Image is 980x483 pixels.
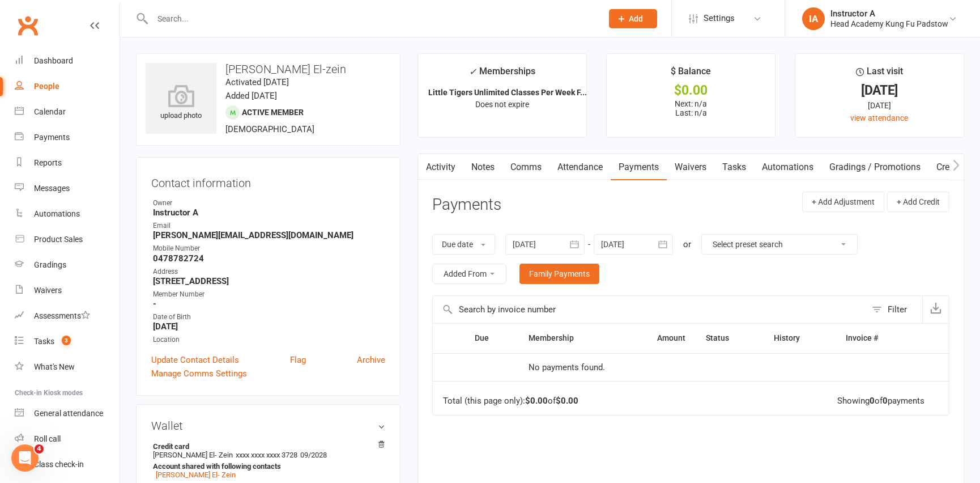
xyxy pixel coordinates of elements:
h3: Wallet [151,420,385,432]
a: Payments [611,154,667,180]
a: People [15,74,120,99]
span: Does not expire [475,100,529,109]
a: Archive [357,353,385,367]
h3: Contact information [151,172,385,189]
div: Member Number [153,289,385,300]
a: Comms [502,154,549,180]
a: Reports [15,150,120,176]
button: Add [609,9,657,28]
a: Class kiosk mode [15,452,120,477]
span: [DEMOGRAPHIC_DATA] [225,124,314,134]
time: Added [DATE] [225,91,277,101]
p: Next: n/a Last: n/a [617,99,765,117]
a: Gradings / Promotions [821,154,928,180]
strong: - [153,299,385,309]
div: Filter [888,303,907,316]
input: Search by invoice number [433,296,866,323]
span: 4 [35,444,44,454]
button: Added From [432,264,506,284]
a: Product Sales [15,227,120,252]
div: People [34,82,59,91]
a: Roll call [15,426,120,452]
h3: [PERSON_NAME] El-zein [146,63,391,75]
strong: [STREET_ADDRESS] [153,276,385,286]
a: view attendance [850,113,908,122]
a: What's New [15,354,120,380]
div: Calendar [34,107,66,116]
strong: $0.00 [556,396,578,406]
li: [PERSON_NAME] El- Zein [151,440,385,481]
a: Tasks 3 [15,329,120,354]
div: $0.00 [617,84,765,96]
iframe: Intercom live chat [11,444,39,472]
div: General attendance [34,409,103,418]
div: Total (this page only): of [443,396,578,406]
div: Roll call [34,434,61,443]
a: Dashboard [15,48,120,74]
strong: Credit card [153,442,380,451]
td: No payments found. [518,353,696,382]
div: $ Balance [671,64,711,84]
div: Location [153,334,385,345]
a: Calendar [15,99,120,125]
strong: Account shared with following contacts [153,462,380,471]
div: Assessments [34,311,90,320]
div: Email [153,221,385,231]
strong: 0478782724 [153,253,385,264]
div: Tasks [34,337,54,346]
a: Messages [15,176,120,201]
div: Reports [34,158,62,167]
div: Memberships [469,64,535,85]
button: + Add Adjustment [802,192,884,212]
a: Update Contact Details [151,353,239,367]
strong: [DATE] [153,321,385,332]
a: Notes [463,154,502,180]
div: [DATE] [806,84,953,96]
strong: [PERSON_NAME][EMAIL_ADDRESS][DOMAIN_NAME] [153,230,385,240]
span: 09/2028 [300,451,327,459]
div: Class check-in [34,460,84,469]
div: Mobile Number [153,243,385,254]
div: Last visit [856,64,903,84]
th: Amount [620,324,696,353]
a: Automations [754,154,821,180]
span: xxxx xxxx xxxx 3728 [236,451,297,459]
div: Automations [34,209,80,218]
time: Activated [DATE] [225,77,289,87]
div: Owner [153,198,385,209]
div: upload photo [146,84,216,122]
a: Automations [15,201,120,227]
th: Status [696,324,763,353]
div: IA [802,7,825,30]
button: Filter [866,296,922,323]
div: Messages [34,184,70,193]
a: General attendance kiosk mode [15,401,120,426]
div: Dashboard [34,56,73,65]
th: Membership [518,324,620,353]
strong: 0 [870,396,875,406]
h3: Payments [432,196,501,214]
span: Active member [242,108,304,117]
div: Date of Birth [153,312,385,323]
button: + Add Credit [887,192,949,212]
button: Due date [432,234,495,255]
a: Assessments [15,303,120,329]
div: Waivers [34,286,62,295]
a: Flag [290,353,306,367]
div: Address [153,266,385,277]
a: Tasks [714,154,754,180]
i: ✓ [469,66,476,77]
a: Clubworx [14,11,42,40]
th: Due [465,324,518,353]
a: Family Payments [519,264,599,284]
div: Gradings [34,260,66,269]
div: Payments [34,133,70,142]
div: Product Sales [34,235,83,244]
span: Add [629,14,643,23]
a: Attendance [549,154,611,180]
span: Settings [704,6,735,31]
strong: $0.00 [525,396,548,406]
strong: Instructor A [153,207,385,218]
strong: 0 [883,396,888,406]
input: Search... [149,11,594,27]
